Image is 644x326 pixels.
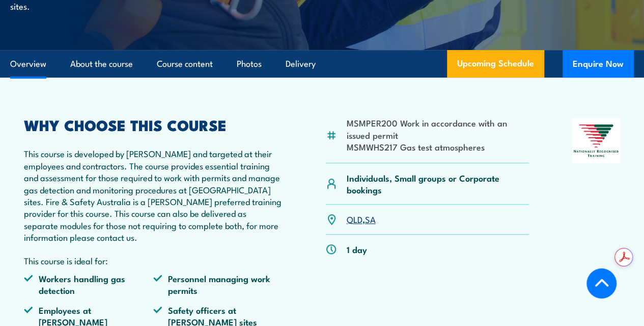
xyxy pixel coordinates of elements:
a: Overview [10,51,46,78]
a: Delivery [286,51,316,78]
a: About the course [70,51,133,78]
a: Upcoming Schedule [447,50,544,78]
p: 1 day [347,243,367,255]
a: Photos [237,51,262,78]
p: This course is developed by [PERSON_NAME] and targeted at their employees and contractors. The co... [24,147,283,243]
p: , [347,213,376,225]
p: Individuals, Small groups or Corporate bookings [347,172,529,196]
a: QLD [347,213,362,225]
p: This course is ideal for: [24,255,283,266]
li: MSMWHS217 Gas test atmospheres [347,141,529,153]
img: Nationally Recognised Training logo. [572,118,620,163]
a: Course content [157,51,213,78]
button: Enquire Now [563,50,634,78]
li: Workers handling gas detection [24,272,153,296]
li: Personnel managing work permits [153,272,283,296]
h2: WHY CHOOSE THIS COURSE [24,118,283,131]
a: SA [365,213,376,225]
li: MSMPER200 Work in accordance with an issued permit [347,117,529,141]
